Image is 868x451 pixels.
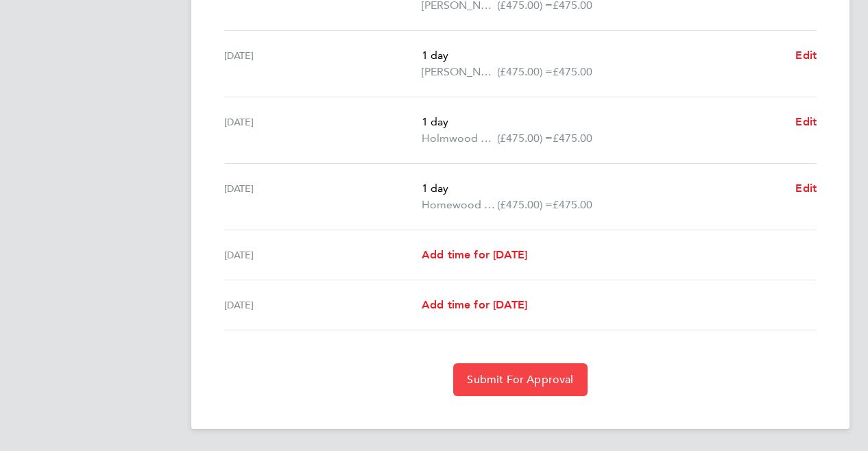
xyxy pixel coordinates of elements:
span: Homewood 03-K556.20-E 9200074643P [422,197,497,213]
span: Edit [795,49,817,62]
p: 1 day [422,47,784,64]
span: £475.00 [553,132,592,145]
span: Add time for [DATE] [422,248,527,261]
span: Edit [795,115,817,128]
span: £475.00 [553,198,592,211]
span: (£475.00) = [497,65,553,78]
button: Submit For Approval [453,363,587,396]
span: (£475.00) = [497,198,553,211]
span: Holmwood 03-K556.20-E2 9200069126P [422,130,497,147]
div: [DATE] [224,47,422,80]
p: 1 day [422,180,784,197]
span: Submit For Approval [467,373,573,387]
div: [DATE] [224,114,422,147]
div: [DATE] [224,297,422,313]
a: Edit [795,114,817,130]
p: 1 day [422,114,784,130]
div: [DATE] [224,180,422,213]
span: [PERSON_NAME] Green ECI 03-K556.26-E 9200075896P [422,64,497,80]
span: Edit [795,182,817,195]
span: £475.00 [553,65,592,78]
a: Edit [795,47,817,64]
span: (£475.00) = [497,132,553,145]
a: Edit [795,180,817,197]
a: Add time for [DATE] [422,297,527,313]
span: Add time for [DATE] [422,298,527,311]
div: [DATE] [224,247,422,263]
a: Add time for [DATE] [422,247,527,263]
